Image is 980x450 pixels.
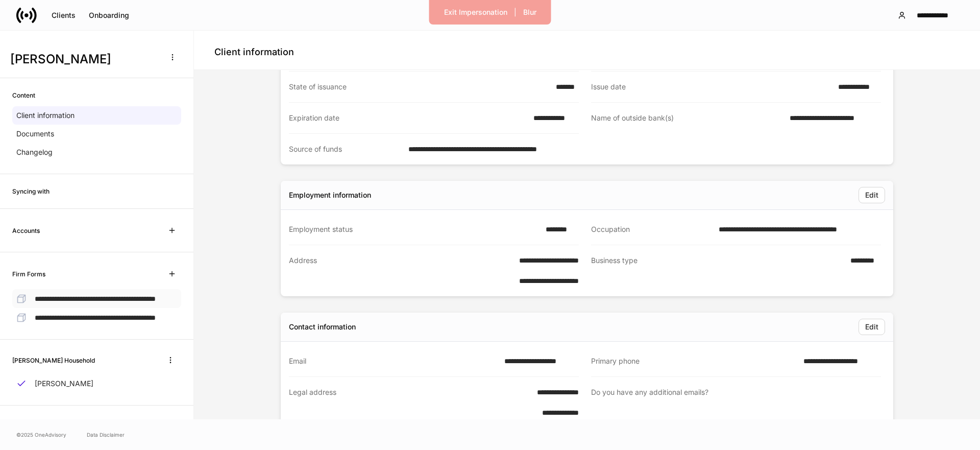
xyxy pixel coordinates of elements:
[289,322,356,332] div: Contact information
[517,4,543,20] button: Blur
[591,224,713,234] div: Occupation
[12,226,40,235] h6: Accounts
[16,110,75,121] p: Client information
[865,192,878,199] div: Edit
[35,378,93,389] p: [PERSON_NAME]
[52,12,76,19] div: Clients
[87,431,125,439] a: Data Disclaimer
[12,90,35,100] h6: Content
[289,113,527,123] div: Expiration date
[12,356,95,365] h6: [PERSON_NAME] Household
[289,144,402,154] div: Source of funds
[12,106,181,125] a: Client information
[16,431,66,439] span: © 2025 OneAdvisory
[12,269,45,279] h6: Firm Forms
[437,4,514,20] button: Exit Impersonation
[289,356,498,366] div: Email
[289,255,486,286] div: Address
[859,187,885,203] button: Edit
[16,147,53,157] p: Changelog
[591,387,875,418] div: Do you have any additional emails?
[12,125,181,143] a: Documents
[289,224,540,234] div: Employment status
[12,143,181,161] a: Changelog
[12,374,181,393] a: [PERSON_NAME]
[591,255,844,286] div: Business type
[289,387,509,418] div: Legal address
[82,7,136,23] button: Onboarding
[12,186,50,196] h6: Syncing with
[591,113,783,124] div: Name of outside bank(s)
[859,319,885,335] button: Edit
[89,12,129,19] div: Onboarding
[591,356,797,366] div: Primary phone
[214,46,294,58] h4: Client information
[444,9,507,16] div: Exit Impersonation
[16,129,54,139] p: Documents
[10,51,158,67] h3: [PERSON_NAME]
[289,82,550,92] div: State of issuance
[523,9,536,16] div: Blur
[289,190,371,200] div: Employment information
[865,323,878,330] div: Edit
[591,82,832,92] div: Issue date
[45,7,82,23] button: Clients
